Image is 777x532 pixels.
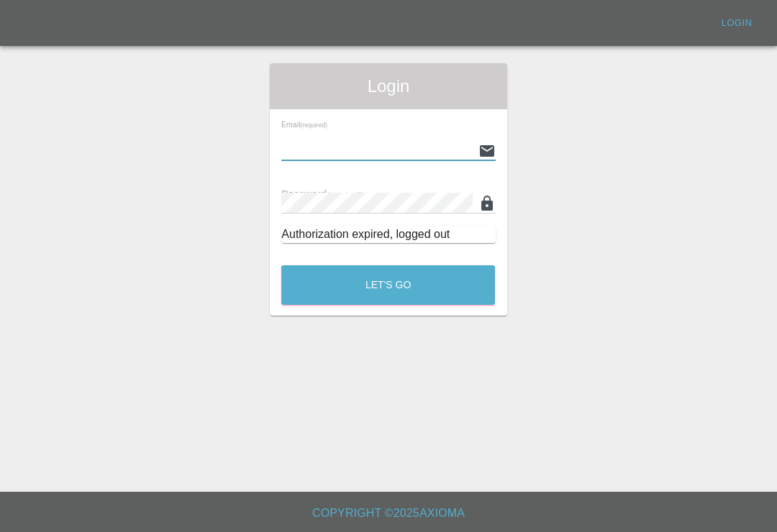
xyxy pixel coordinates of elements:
span: Password [281,188,362,200]
h6: Copyright © 2025 Axioma [12,503,765,523]
a: Login [714,12,760,35]
small: (required) [327,191,363,199]
button: Let's Go [281,265,495,305]
small: (required) [301,122,327,129]
span: Login [281,75,495,98]
div: Authorization expired, logged out [281,226,495,243]
span: Email [281,120,327,129]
